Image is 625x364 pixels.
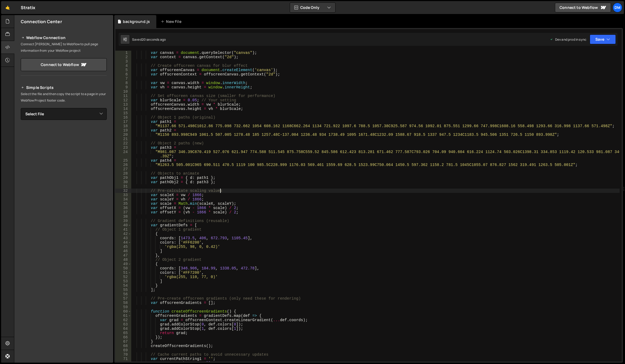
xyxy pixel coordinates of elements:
h2: Simple Scripts [21,84,107,91]
div: background.js [123,19,150,24]
iframe: YouTube video player [21,129,107,177]
div: 50 [115,266,131,271]
h2: Webflow Connection [21,34,107,41]
div: 20 seconds ago [142,37,166,42]
div: 51 [115,271,131,275]
div: 9 [115,85,131,89]
div: 38 [115,214,131,219]
div: 68 [115,344,131,348]
div: Dev and prod in sync [550,37,586,42]
div: 27 [115,167,131,171]
div: 67 [115,339,131,344]
div: 36 [115,206,131,210]
div: 37 [115,210,131,214]
div: 8 [115,81,131,85]
div: 15 [115,111,131,115]
div: 60 [115,309,131,314]
div: New File [161,19,183,24]
a: 🤙 [1,1,14,14]
div: 71 [115,357,131,361]
div: 7 [115,77,131,81]
div: 44 [115,240,131,245]
div: Saved [132,37,166,42]
h2: Connection Center [21,19,62,25]
div: 25 [115,158,131,163]
div: 3 [115,59,131,64]
div: 23 [115,145,131,150]
a: Connect to Webflow [21,58,107,71]
div: 17 [115,120,131,124]
div: 20 [115,133,131,137]
p: Select the file and then copy the script to a page in your Webflow Project footer code. [21,91,107,104]
div: 66 [115,335,131,339]
div: 70 [115,352,131,357]
div: 45 [115,245,131,249]
div: 4 [115,64,131,68]
div: 21 [115,137,131,141]
div: 34 [115,197,131,202]
div: 14 [115,107,131,111]
div: 10 [115,89,131,94]
div: 53 [115,279,131,283]
div: 29 [115,176,131,180]
div: 26 [115,163,131,167]
div: 2 [115,55,131,59]
div: 64 [115,327,131,331]
div: 12 [115,98,131,102]
div: 22 [115,141,131,145]
div: 41 [115,227,131,232]
button: Code Only [290,3,335,12]
div: 48 [115,258,131,262]
div: 18 [115,124,131,128]
div: 11 [115,94,131,98]
div: 16 [115,115,131,120]
div: 52 [115,275,131,279]
div: 69 [115,348,131,352]
div: 5 [115,68,131,72]
div: 43 [115,236,131,240]
div: 40 [115,223,131,227]
div: 24 [115,150,131,158]
div: 1 [115,51,131,55]
p: Connect [PERSON_NAME] to Webflow to pull page information from your Webflow project [21,41,107,54]
a: Dm [613,3,622,12]
div: 63 [115,322,131,327]
div: 33 [115,193,131,197]
div: 42 [115,232,131,236]
div: 57 [115,296,131,301]
div: 49 [115,262,131,266]
div: 46 [115,249,131,253]
div: 54 [115,283,131,288]
div: Stratix [21,4,35,11]
div: 65 [115,331,131,335]
div: 28 [115,171,131,176]
div: 13 [115,102,131,107]
div: 35 [115,202,131,206]
div: 61 [115,314,131,318]
div: 58 [115,301,131,305]
div: 55 [115,288,131,292]
iframe: YouTube video player [21,181,107,229]
div: 6 [115,72,131,77]
button: Save [590,34,616,44]
div: 56 [115,292,131,296]
div: 19 [115,128,131,133]
div: 32 [115,189,131,193]
a: Connect to Webflow [555,3,611,12]
div: 39 [115,219,131,223]
div: 31 [115,184,131,189]
div: 62 [115,318,131,322]
div: 59 [115,305,131,309]
div: 47 [115,253,131,258]
div: 30 [115,180,131,184]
